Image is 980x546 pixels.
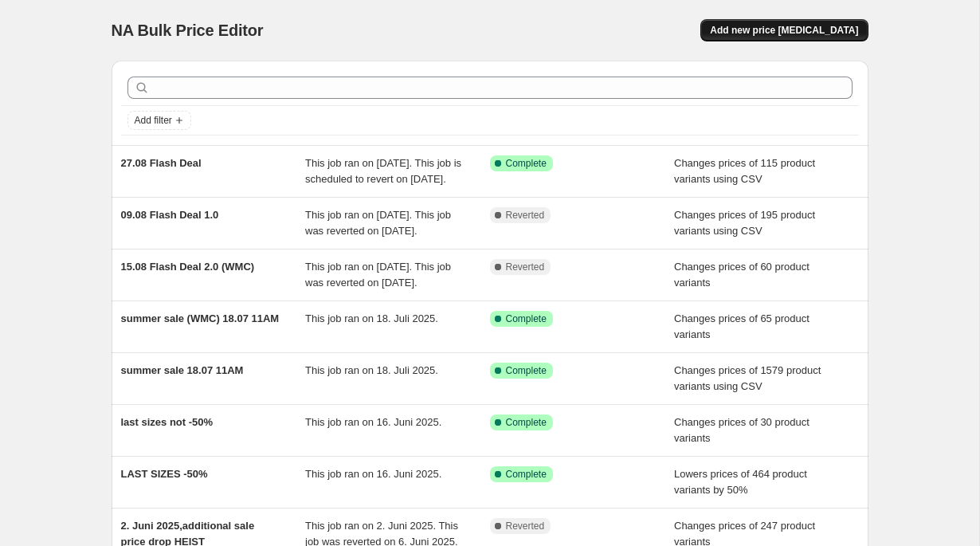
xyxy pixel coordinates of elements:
span: Add new price [MEDICAL_DATA] [710,24,858,37]
span: Complete [506,416,547,429]
span: Reverted [506,261,545,273]
span: Reverted [506,520,545,532]
span: This job ran on [DATE]. This job is scheduled to revert on [DATE]. [305,157,461,185]
span: Changes prices of 1579 product variants using CSV [674,364,821,392]
span: 27.08 Flash Deal [121,157,202,169]
span: Add filter [135,114,172,127]
span: summer sale (WMC) 18.07 11AM [121,312,280,324]
span: This job ran on 16. Juni 2025. [305,416,441,428]
button: Add filter [127,111,191,130]
span: Changes prices of 115 product variants using CSV [674,157,815,185]
span: NA Bulk Price Editor [112,22,264,39]
span: This job ran on [DATE]. This job was reverted on [DATE]. [305,209,451,237]
span: Changes prices of 60 product variants [674,261,809,289]
span: This job ran on 18. Juli 2025. [305,364,438,376]
span: Complete [506,157,547,170]
span: Changes prices of 195 product variants using CSV [674,209,815,237]
span: Lowers prices of 464 product variants by 50% [674,468,807,496]
span: last sizes not -50% [121,416,214,428]
span: This job ran on 16. Juni 2025. [305,468,441,480]
span: Changes prices of 30 product variants [674,416,809,444]
span: This job ran on 18. Juli 2025. [305,312,438,324]
button: Add new price [MEDICAL_DATA] [700,19,868,41]
span: Complete [506,312,547,325]
span: 15.08 Flash Deal 2.0 (WMC) [121,261,255,273]
span: This job ran on [DATE]. This job was reverted on [DATE]. [305,261,451,289]
span: LAST SIZES -50% [121,468,208,480]
span: Complete [506,364,547,377]
span: summer sale 18.07 11AM [121,364,244,376]
span: Changes prices of 65 product variants [674,312,809,340]
span: 09.08 Flash Deal 1.0 [121,209,219,221]
span: Complete [506,468,547,481]
span: Reverted [506,209,545,222]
